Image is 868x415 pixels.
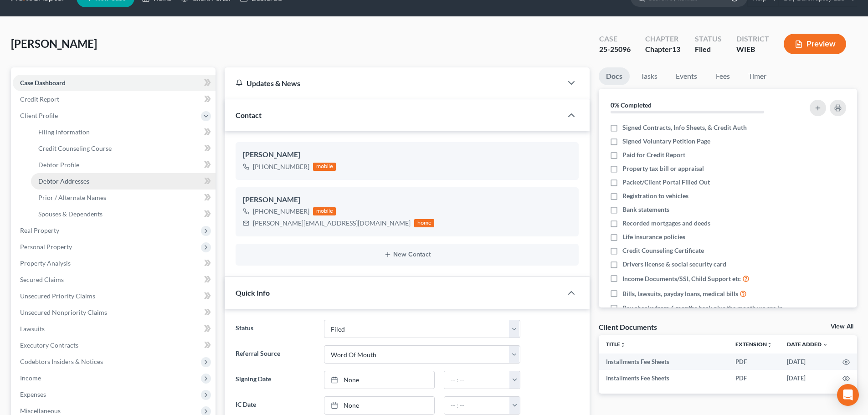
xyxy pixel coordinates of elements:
a: Debtor Addresses [31,173,216,190]
a: Prior / Alternate Names [31,190,216,206]
div: [PHONE_NUMBER] [253,162,309,171]
span: Registration to vehicles [622,191,688,200]
span: Case Dashboard [20,79,66,87]
a: Lawsuits [13,321,216,337]
span: Expenses [20,390,46,398]
div: mobile [313,207,336,215]
span: Codebtors Insiders & Notices [20,358,103,365]
a: Events [668,67,704,85]
i: expand_more [822,342,828,348]
td: [DATE] [780,354,835,370]
span: 13 [672,45,680,53]
span: Client Profile [20,112,58,119]
span: Debtor Addresses [38,177,89,185]
span: Pay checks from 6 months back plus the month we are in [622,303,783,313]
div: home [414,219,434,227]
span: Signed Voluntary Petition Page [622,137,710,146]
div: Client Documents [599,322,657,332]
a: Executory Contracts [13,337,216,354]
input: -- : -- [444,371,510,389]
span: Quick Info [236,288,270,297]
span: Income Documents/SSI, Child Support etc [622,274,741,283]
span: Drivers license & social security card [622,260,726,269]
div: Open Intercom Messenger [837,384,859,406]
td: PDF [728,370,780,386]
span: Property tax bill or appraisal [622,164,704,173]
span: Signed Contracts, Info Sheets, & Credit Auth [622,123,747,132]
a: Case Dashboard [13,75,216,91]
a: Unsecured Nonpriority Claims [13,304,216,321]
a: Titleunfold_more [606,341,626,348]
span: Bank statements [622,205,669,214]
span: Life insurance policies [622,232,685,241]
span: Personal Property [20,243,72,251]
div: [PERSON_NAME] [243,149,571,160]
a: Timer [741,67,774,85]
a: Docs [599,67,630,85]
a: None [324,371,434,389]
a: Property Analysis [13,255,216,272]
span: Prior / Alternate Names [38,194,106,201]
span: Filing Information [38,128,90,136]
input: -- : -- [444,397,510,414]
span: [PERSON_NAME] [11,37,97,50]
div: Chapter [645,44,680,55]
label: Status [231,320,319,338]
td: PDF [728,354,780,370]
a: Debtor Profile [31,157,216,173]
span: Unsecured Nonpriority Claims [20,308,107,316]
strong: 0% Completed [611,101,652,109]
div: Updates & News [236,78,551,88]
span: Spouses & Dependents [38,210,103,218]
span: Miscellaneous [20,407,61,415]
span: Packet/Client Portal Filled Out [622,178,710,187]
a: Unsecured Priority Claims [13,288,216,304]
div: [PERSON_NAME] [243,195,571,205]
div: [PERSON_NAME][EMAIL_ADDRESS][DOMAIN_NAME] [253,219,411,228]
i: unfold_more [620,342,626,348]
span: Income [20,374,41,382]
div: Status [695,34,722,44]
a: Date Added expand_more [787,341,828,348]
a: Spouses & Dependents [31,206,216,222]
i: unfold_more [767,342,772,348]
span: Lawsuits [20,325,45,333]
label: Signing Date [231,371,319,389]
a: Credit Report [13,91,216,108]
span: Contact [236,111,262,119]
a: Filing Information [31,124,216,140]
span: Property Analysis [20,259,71,267]
div: WIEB [736,44,769,55]
a: Fees [708,67,737,85]
div: mobile [313,163,336,171]
span: Secured Claims [20,276,64,283]
span: Paid for Credit Report [622,150,685,159]
td: Installments Fee Sheets [599,354,728,370]
span: Unsecured Priority Claims [20,292,95,300]
div: 25-25096 [599,44,631,55]
a: Credit Counseling Course [31,140,216,157]
span: Credit Counseling Course [38,144,112,152]
span: Real Property [20,226,59,234]
td: [DATE] [780,370,835,386]
span: Credit Report [20,95,59,103]
div: Chapter [645,34,680,44]
label: Referral Source [231,345,319,364]
a: None [324,397,434,414]
a: Extensionunfold_more [735,341,772,348]
span: Debtor Profile [38,161,79,169]
button: New Contact [243,251,571,258]
button: Preview [784,34,846,54]
div: Filed [695,44,722,55]
a: View All [831,323,853,330]
td: Installments Fee Sheets [599,370,728,386]
div: [PHONE_NUMBER] [253,207,309,216]
div: District [736,34,769,44]
span: Bills, lawsuits, payday loans, medical bills [622,289,738,298]
span: Recorded mortgages and deeds [622,219,710,228]
label: IC Date [231,396,319,415]
a: Tasks [633,67,665,85]
span: Executory Contracts [20,341,78,349]
a: Secured Claims [13,272,216,288]
div: Case [599,34,631,44]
